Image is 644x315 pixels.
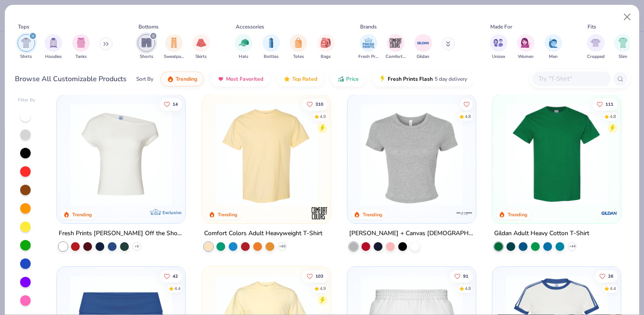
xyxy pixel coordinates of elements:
img: flash.gif [379,75,386,82]
div: 4.9 [319,286,326,292]
span: Unisex [492,54,505,60]
div: Sort By [136,75,153,83]
div: filter for Skirts [192,34,210,60]
button: filter button [614,34,632,60]
div: Filter By [18,97,35,104]
span: Hats [239,54,248,60]
div: filter for Bags [317,34,335,60]
img: trending.gif [167,75,174,82]
img: Shorts Image [142,38,152,48]
button: Price [331,72,365,86]
img: Bottles Image [266,38,276,48]
span: Fresh Prints [358,54,379,60]
span: Bottles [264,54,279,60]
div: 4.8 [465,286,471,292]
div: Bottoms [138,23,159,31]
img: Slim Image [618,38,628,48]
button: Like [595,270,618,283]
div: 4.4 [610,286,616,292]
span: Price [346,75,359,82]
button: filter button [587,34,605,60]
button: Like [302,98,327,110]
span: + 6 [134,244,139,249]
div: filter for Gildan [414,34,432,60]
button: filter button [290,34,307,60]
button: filter button [164,34,184,60]
button: Trending [160,72,204,86]
span: Most Favorited [226,75,263,82]
img: Hoodies Image [49,38,58,48]
img: Hats Image [239,38,249,48]
button: filter button [386,34,406,60]
span: Totes [293,54,304,60]
div: 4.8 [465,113,471,120]
span: 5 day delivery [435,74,467,84]
img: Comfort Colors logo [311,204,328,222]
span: + 44 [569,244,576,249]
span: Sweatpants [164,54,184,60]
img: Totes Image [294,38,303,48]
span: Trending [176,75,197,82]
img: TopRated.gif [283,75,290,82]
button: filter button [414,34,432,60]
img: a1c94bf0-cbc2-4c5c-96ec-cab3b8502a7f [66,104,177,206]
button: filter button [18,34,35,60]
span: Exclusive [163,210,182,215]
div: Gildan Adult Heavy Cotton T-Shirt [494,228,589,239]
img: Tanks Image [76,38,86,48]
button: filter button [262,34,280,60]
img: Men Image [548,38,558,48]
img: Skirts Image [196,38,206,48]
button: Like [302,270,327,283]
button: filter button [545,34,562,60]
img: most_fav.gif [217,75,224,82]
div: filter for Men [545,34,562,60]
div: filter for Sweatpants [164,34,184,60]
div: 4.4 [174,286,180,292]
div: filter for Tanks [72,34,90,60]
img: Sweatpants Image [169,38,179,48]
img: Bella + Canvas logo [456,204,473,222]
div: Comfort Colors Adult Heavyweight T-Shirt [204,228,322,239]
button: filter button [235,34,252,60]
div: filter for Bottles [262,34,280,60]
span: 14 [173,102,178,106]
img: Bags Image [321,38,330,48]
button: Like [450,270,473,283]
span: Bags [321,54,331,60]
img: Fresh Prints Image [362,36,375,50]
div: filter for Women [517,34,534,60]
span: Slim [619,54,627,60]
img: e55d29c3-c55d-459c-bfd9-9b1c499ab3c6 [322,104,433,206]
span: 42 [173,274,178,279]
div: Accessories [236,23,264,31]
img: aa15adeb-cc10-480b-b531-6e6e449d5067 [356,104,467,206]
button: Like [159,270,182,283]
img: Unisex Image [493,38,503,48]
div: filter for Hats [235,34,252,60]
span: Comfort Colors [386,54,406,60]
div: filter for Hoodies [45,34,62,60]
span: 310 [315,102,323,106]
span: Shirts [20,54,32,60]
span: 103 [315,274,323,279]
span: Shorts [140,54,153,60]
div: filter for Cropped [587,34,605,60]
span: + 60 [279,244,285,249]
button: filter button [45,34,62,60]
img: Shirts Image [21,38,31,48]
span: Skirts [195,54,207,60]
button: filter button [517,34,534,60]
div: [PERSON_NAME] + Canvas [DEMOGRAPHIC_DATA]' Micro Ribbed Baby Tee [349,228,474,239]
div: filter for Fresh Prints [358,34,379,60]
img: 28425ec1-0436-412d-a053-7d6557a5cd09 [467,104,578,206]
img: Women Image [521,38,531,48]
span: Top Rated [292,75,317,82]
div: Tops [18,23,29,31]
span: Tanks [75,54,87,60]
button: Like [460,98,473,110]
div: Made For [490,23,512,31]
button: Close [619,9,636,25]
button: filter button [490,34,507,60]
button: Fresh Prints Flash5 day delivery [372,72,474,86]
